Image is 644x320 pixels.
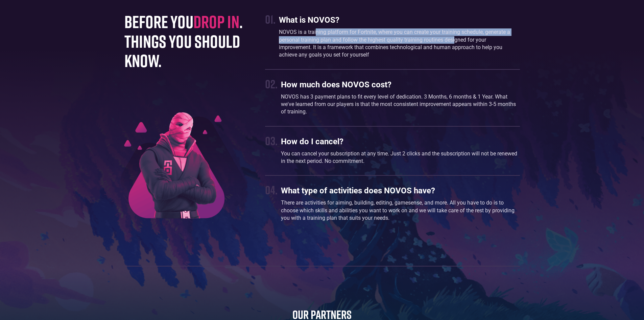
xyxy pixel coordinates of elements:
[279,28,520,59] p: NOVOS is a training platform for Fortnite, where you can create your training schedule, generate ...
[265,12,276,26] div: 01.
[265,133,278,148] div: 03.
[265,183,278,197] div: 04.
[193,11,239,32] span: drop in
[281,137,520,147] h3: How do I cancel?
[279,15,520,25] h3: What is NOVOS?
[281,150,520,165] p: You can cancel your subscription at any time. Just 2 clicks and the subscription will not be rene...
[265,77,278,91] div: 02.
[281,199,520,222] p: There are activities for aiming, building, editing, gamesense, and more. All you have to do is to...
[281,93,520,116] p: NOVOS has 3 payment plans to fit every level of dedication. 3 Months, 6 months & 1 Year. What we'...
[281,80,520,90] h3: How much does NOVOS cost?
[124,12,252,70] h1: before you . things you should know.
[281,186,520,196] h3: What type of activities does NOVOS have?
